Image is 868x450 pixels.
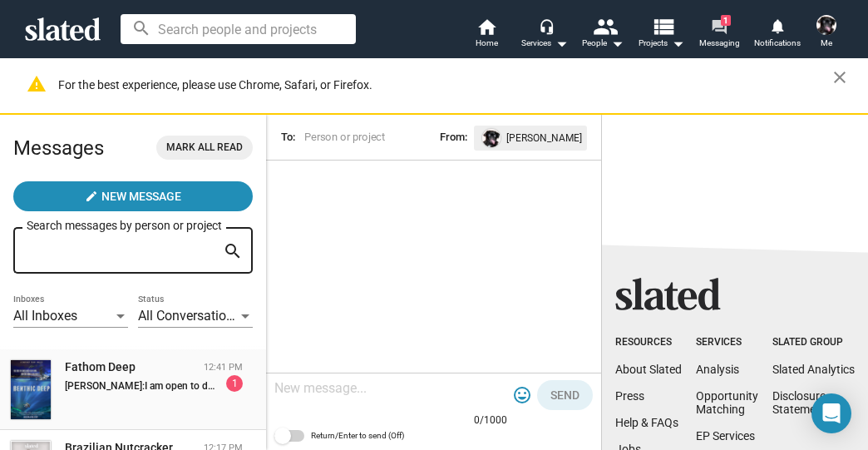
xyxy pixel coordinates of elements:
div: 1 [226,375,243,392]
a: DisclosureStatements [772,389,832,416]
mat-icon: forum [711,18,727,34]
mat-icon: search [223,239,243,265]
mat-icon: close [830,67,850,87]
a: About Slated [615,363,682,376]
img: Fathom Deep [11,360,51,419]
div: Services [696,336,758,349]
button: People [574,17,632,53]
button: Send [537,380,593,410]
span: Home [476,33,498,53]
a: EP Services [696,429,755,443]
mat-icon: tag_faces [512,385,532,405]
span: [PERSON_NAME] [506,129,582,147]
div: People [582,33,624,53]
mat-icon: create [85,190,98,203]
mat-icon: people [593,14,617,38]
span: All Conversations [138,308,240,324]
span: Notifications [754,33,801,53]
div: Slated Group [772,336,855,349]
mat-icon: warning [27,74,47,94]
a: OpportunityMatching [696,389,758,416]
a: Notifications [748,17,806,53]
h2: Messages [13,128,104,168]
time: 12:41 PM [204,362,243,373]
span: Send [550,380,579,410]
mat-icon: headset_mic [539,18,554,33]
div: For the best experience, please use Chrome, Safari, or Firefox. [58,74,833,96]
div: Services [521,33,568,53]
button: New Message [13,181,253,211]
a: Analysis [696,363,739,376]
mat-icon: notifications [769,17,785,33]
input: Person or project [302,129,412,146]
div: Resources [615,336,682,349]
span: I am open to discussing brand integration for this film, please let me know how you wish to proce... [145,380,637,392]
mat-icon: arrow_drop_down [668,33,688,53]
span: New Message [101,181,181,211]
span: Return/Enter to send (Off) [311,426,404,446]
span: Me [821,33,832,53]
span: Projects [639,33,684,53]
span: From: [440,128,467,146]
strong: [PERSON_NAME]: [65,380,145,392]
a: Press [615,389,644,403]
a: Slated Analytics [772,363,855,376]
span: Mark all read [166,139,243,156]
mat-icon: view_list [651,14,675,38]
span: 1 [721,15,731,26]
button: Projects [632,17,690,53]
button: Mark all read [156,136,253,160]
input: Search people and projects [121,14,356,44]
button: Sharon BruneauMe [806,12,846,55]
mat-icon: home [476,17,496,37]
span: To: [281,131,295,143]
img: undefined [482,129,501,147]
mat-icon: arrow_drop_down [607,33,627,53]
a: Home [457,17,515,53]
span: Messaging [699,33,740,53]
a: Help & FAQs [615,416,678,429]
mat-hint: 0/1000 [474,414,507,428]
div: Fathom Deep [65,359,197,375]
button: Services [515,17,574,53]
a: 1Messaging [690,17,748,53]
img: Sharon Bruneau [816,15,836,35]
span: All Inboxes [13,308,77,324]
mat-icon: arrow_drop_down [551,33,571,53]
div: Open Intercom Messenger [811,393,851,433]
